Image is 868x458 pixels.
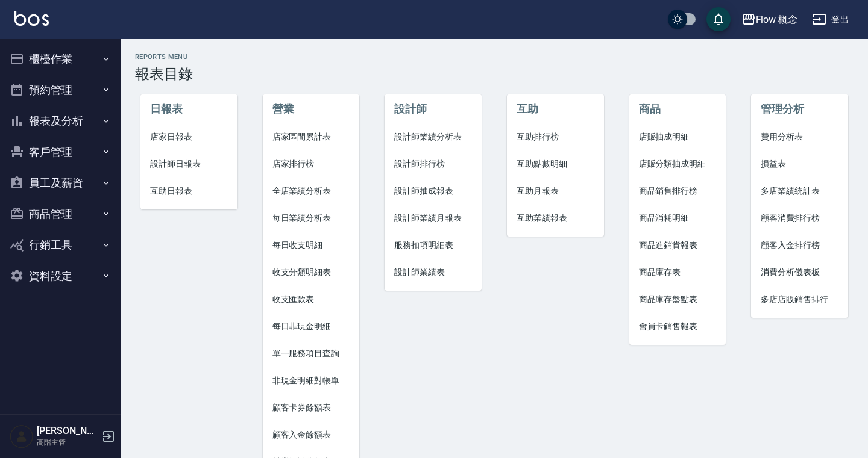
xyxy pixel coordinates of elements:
[5,229,116,261] button: 行銷工具
[507,178,604,205] a: 互助月報表
[629,123,726,150] a: 店販抽成明細
[394,239,472,252] span: 服務扣項明細表
[150,131,228,143] span: 店家日報表
[272,347,350,360] span: 單一服務項目查詢
[272,212,350,224] span: 每日業績分析表
[751,205,848,232] a: 顧客消費排行榜
[263,340,360,367] a: 單一服務項目查詢
[385,150,482,178] a: 設計師排行榜
[263,94,360,123] li: 營業
[272,266,350,279] span: 收支分類明細表
[639,131,717,143] span: 店販抽成明細
[756,12,798,27] div: Flow 概念
[751,232,848,259] a: 顧客入金排行榜
[272,401,350,414] span: 顧客卡券餘額表
[761,131,838,143] span: 費用分析表
[385,232,482,259] a: 服務扣項明細表
[517,212,594,224] span: 互助業績報表
[639,293,717,306] span: 商品庫存盤點表
[5,199,116,230] button: 商品管理
[263,313,360,340] a: 每日非現金明細
[629,232,726,259] a: 商品進銷貨報表
[639,320,717,333] span: 會員卡銷售報表
[140,178,237,205] a: 互助日報表
[10,424,34,448] img: Person
[507,123,604,150] a: 互助排行榜
[272,293,350,306] span: 收支匯款表
[263,259,360,286] a: 收支分類明細表
[135,66,854,82] h3: 報表目錄
[140,123,237,150] a: 店家日報表
[639,266,717,279] span: 商品庫存表
[629,205,726,232] a: 商品消耗明細
[272,429,350,441] span: 顧客入金餘額表
[639,185,717,197] span: 商品銷售排行榜
[394,185,472,197] span: 設計師抽成報表
[507,150,604,178] a: 互助點數明細
[272,239,350,252] span: 每日收支明細
[629,150,726,178] a: 店販分類抽成明細
[135,53,854,61] h2: Reports Menu
[761,185,838,197] span: 多店業績統計表
[629,313,726,340] a: 會員卡銷售報表
[761,239,838,252] span: 顧客入金排行榜
[751,150,848,178] a: 損益表
[751,286,848,313] a: 多店店販銷售排行
[517,131,594,143] span: 互助排行榜
[761,266,838,279] span: 消費分析儀表板
[37,437,98,448] p: 高階主管
[272,320,350,333] span: 每日非現金明細
[5,261,116,292] button: 資料設定
[751,259,848,286] a: 消費分析儀表板
[629,178,726,205] a: 商品銷售排行榜
[639,158,717,170] span: 店販分類抽成明細
[394,266,472,279] span: 設計師業績表
[385,94,482,123] li: 設計師
[751,94,848,123] li: 管理分析
[263,421,360,448] a: 顧客入金餘額表
[385,178,482,205] a: 設計師抽成報表
[394,212,472,224] span: 設計師業績月報表
[263,150,360,178] a: 店家排行榜
[507,94,604,123] li: 互助
[263,394,360,421] a: 顧客卡券餘額表
[517,158,594,170] span: 互助點數明細
[140,94,237,123] li: 日報表
[761,212,838,224] span: 顧客消費排行榜
[263,123,360,150] a: 店家區間累計表
[5,167,116,199] button: 員工及薪資
[761,158,838,170] span: 損益表
[629,286,726,313] a: 商品庫存盤點表
[394,131,472,143] span: 設計師業績分析表
[706,7,731,31] button: save
[629,94,726,123] li: 商品
[5,105,116,137] button: 報表及分析
[140,150,237,178] a: 設計師日報表
[263,178,360,205] a: 全店業績分析表
[150,185,228,197] span: 互助日報表
[507,205,604,232] a: 互助業績報表
[385,205,482,232] a: 設計師業績月報表
[385,123,482,150] a: 設計師業績分析表
[263,232,360,259] a: 每日收支明細
[639,212,717,224] span: 商品消耗明細
[517,185,594,197] span: 互助月報表
[263,367,360,394] a: 非現金明細對帳單
[807,8,854,31] button: 登出
[737,7,803,32] button: Flow 概念
[272,131,350,143] span: 店家區間累計表
[272,185,350,197] span: 全店業績分析表
[639,239,717,252] span: 商品進銷貨報表
[751,123,848,150] a: 費用分析表
[761,293,838,306] span: 多店店販銷售排行
[629,259,726,286] a: 商品庫存表
[5,137,116,168] button: 客戶管理
[385,259,482,286] a: 設計師業績表
[5,75,116,106] button: 預約管理
[272,158,350,170] span: 店家排行榜
[394,158,472,170] span: 設計師排行榜
[14,11,49,26] img: Logo
[272,374,350,387] span: 非現金明細對帳單
[37,425,98,437] h5: [PERSON_NAME]
[751,178,848,205] a: 多店業績統計表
